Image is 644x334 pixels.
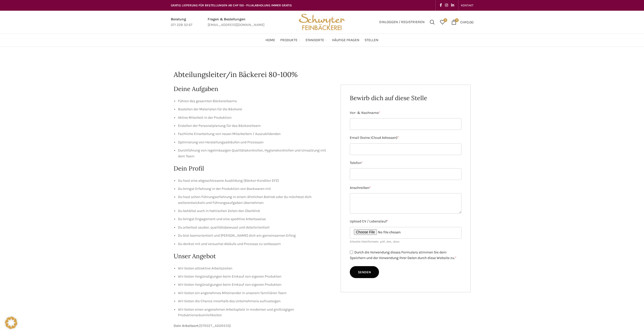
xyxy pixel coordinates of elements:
li: Du bist teamorientiert und [PERSON_NAME] dich am gemeinsamen Erfolg [178,233,333,238]
li: Du behältst auch in hektischen Zeiten den Überblick [178,208,333,214]
a: Einloggen / Registrieren [377,17,427,27]
a: Infobox link [208,17,265,28]
a: Site logo [297,20,347,24]
a: Stellen [365,35,378,45]
span: Einloggen / Registrieren [379,20,425,24]
li: Wir bieten Vergünstigungen beim Einkauf von eigenen Produkten [178,274,333,279]
li: Wir bieten attraktive Arbeitszeiten [178,266,333,271]
img: Bäckerei Schwyter [297,11,347,34]
span: 0 [455,18,459,22]
label: Vor- & Nachname [350,110,461,116]
div: Main navigation [168,35,476,45]
a: KONTAKT [461,0,473,10]
li: Du hast schon Führungserfahrung in einem ähnlichen Betrieb oder du möchtest dich weiterentwickeln... [178,194,333,206]
a: 0 CHF0.00 [449,17,476,27]
a: 0 [437,17,448,27]
h2: Unser Angebot [174,252,333,261]
label: Email (keine iCloud Adressen) [350,135,461,141]
label: Anschreiben [350,185,461,191]
a: Standorte [305,35,327,45]
li: Du bringst Erfahrung in der Produktion von Backwaren mit [178,186,333,192]
li: Du denkst mit und versuchst Abläufe und Prozesse zu verbessern [178,241,333,247]
a: Suchen [427,17,437,27]
li: Optimierung von Herstellungsabläufen und Prozessen [178,140,333,145]
li: Bestellen der Materialen für die Bäckerei [178,107,333,112]
div: Meine Wunschliste [437,17,448,27]
h2: Dein Profil [174,164,333,173]
a: Facebook social link [438,2,443,9]
span: Produkte [280,38,298,43]
strong: Dein Arbeitsort: [174,324,199,328]
h2: Bewirb dich auf diese Stelle [350,94,461,102]
li: Du hast eine abgeschlossene Ausbildung (Bäcker-Konditor EFZ) [178,178,333,184]
a: Infobox link [171,17,192,28]
span: Häufige Fragen [332,38,359,43]
span: KONTAKT [461,4,473,7]
input: Senden [350,266,379,278]
div: Secondary navigation [458,0,476,10]
li: Fachliche Einarbeitung von neuen Mitarbeitern / Auszubildenden [178,131,333,137]
a: Instagram social link [443,2,450,9]
span: Stellen [365,38,378,43]
li: Wir bieten einen angenehmen Arbeitsplatz in modernen und großzügigen Produktionsräumlichkeiten [178,307,333,318]
label: Durch die Verwendung dieses Formulars stimmen Sie dem Speichern und der Verwendung Ihrer Daten du... [350,250,456,260]
span: GRATIS LIEFERUNG FÜR BESTELLUNGEN AB CHF 150 - FILIALABHOLUNG IMMER GRATIS [171,4,292,7]
label: Upload CV / Lebenslauf [350,219,461,224]
h1: Abteilungsleiter/in Bäckerei 80-100% [174,70,471,80]
p: [STREET_ADDRESS] [174,323,333,329]
label: Telefon [350,160,461,166]
span: 0 [443,18,447,22]
li: Aktive Mitarbeit in der Produktion [178,115,333,120]
li: Du bringst Engagement und eine speditive Arbeitsweise [178,216,333,222]
li: Erstellen der Personalplanung für das Bäckereiteam [178,123,333,129]
span: CHF [460,20,467,24]
li: Wir bieten ein angenehmes Miteinander in unserem familiären Team [178,290,333,296]
span: Home [266,38,275,43]
a: Linkedin social link [450,2,456,9]
h2: Deine Aufgaben [174,85,333,93]
li: Du arbeitest sauber, qualitätsbewusst und detailorientiert [178,225,333,230]
a: Home [266,35,275,45]
a: Produkte [280,35,300,45]
a: Häufige Fragen [332,35,359,45]
li: Führen des gesamten Bäckereiteams [178,98,333,104]
bdi: 0.00 [460,20,473,24]
li: Durchführung von regelmässigen Qualitätskontrollen, Hygienekontrollen und Umsetzung mit dem Team [178,148,333,159]
li: Wir bieten die Chance innerhalb des Unternehmens aufzusteigen [178,298,333,304]
li: Wir bieten Vergünstigungen beim Einkauf von eigenen Produkten [178,282,333,287]
small: Erlaubte Dateiformate: .pdf, .doc, .docx [350,240,400,243]
span: Standorte [305,38,324,43]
